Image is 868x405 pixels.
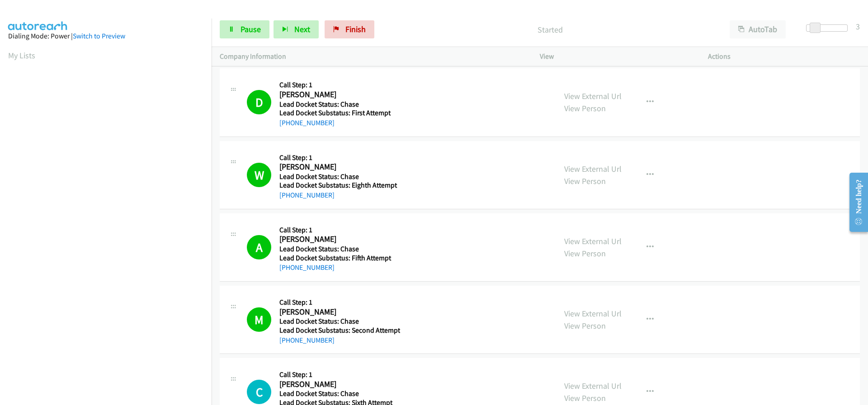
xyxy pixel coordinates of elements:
a: View Person [564,103,606,113]
h5: Call Step: 1 [279,153,397,162]
button: AutoTab [730,20,786,38]
a: My Lists [8,50,35,61]
h2: [PERSON_NAME] [279,234,397,245]
h5: Call Step: 1 [279,80,397,89]
h1: W [247,163,271,187]
h5: Lead Docket Status: Chase [279,245,397,254]
h5: Lead Docket Substatus: Second Attempt [279,326,400,335]
a: View Person [564,248,606,259]
div: Dialing Mode: Power | [8,31,203,42]
span: Finish [345,24,366,34]
a: [PHONE_NUMBER] [279,118,335,127]
div: The call is yet to be attempted [247,380,271,404]
span: Pause [241,24,261,34]
h5: Call Step: 1 [279,226,397,235]
a: View External Url [564,381,622,391]
button: Next [274,20,319,38]
h5: Lead Docket Substatus: Eighth Attempt [279,181,397,190]
p: View [540,51,692,62]
div: 3 [856,20,860,33]
h5: Lead Docket Status: Chase [279,172,397,181]
h2: [PERSON_NAME] [279,307,397,317]
p: Company Information [220,51,524,62]
a: View Person [564,176,606,186]
h2: [PERSON_NAME] [279,89,397,100]
a: View External Url [564,236,622,246]
h2: [PERSON_NAME] [279,162,397,172]
p: Actions [708,51,860,62]
h1: C [247,380,271,404]
h5: Lead Docket Status: Chase [279,100,397,109]
iframe: Resource Center [842,166,868,238]
a: Pause [220,20,269,38]
h5: Call Step: 1 [279,298,400,307]
h5: Lead Docket Substatus: Fifth Attempt [279,254,397,263]
h1: M [247,307,271,332]
h5: Call Step: 1 [279,370,397,379]
a: [PHONE_NUMBER] [279,263,335,272]
p: Started [387,24,713,36]
a: [PHONE_NUMBER] [279,336,335,344]
a: View Person [564,393,606,403]
h1: A [247,235,271,259]
a: View External Url [564,164,622,174]
a: View External Url [564,308,622,319]
a: View External Url [564,91,622,101]
h5: Lead Docket Status: Chase [279,317,400,326]
h2: [PERSON_NAME] [279,379,397,390]
h1: D [247,90,271,114]
a: [PHONE_NUMBER] [279,191,335,199]
a: Finish [325,20,374,38]
h5: Lead Docket Status: Chase [279,389,397,398]
span: Next [294,24,310,34]
a: View Person [564,320,606,331]
h5: Lead Docket Substatus: First Attempt [279,108,397,118]
a: Switch to Preview [73,32,125,40]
